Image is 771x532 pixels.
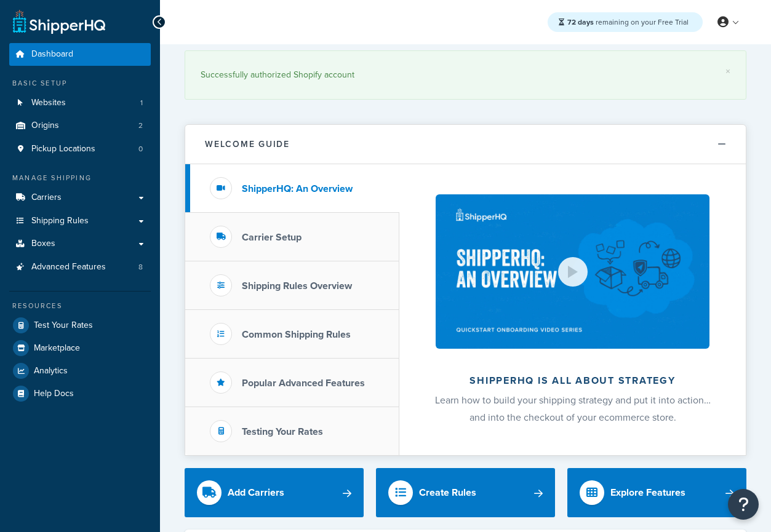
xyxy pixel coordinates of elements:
li: Websites [9,92,151,114]
span: Learn how to build your shipping strategy and put it into action… and into the checkout of your e... [435,393,711,424]
div: Create Rules [419,484,476,501]
li: Origins [9,114,151,137]
a: Dashboard [9,43,151,66]
h3: ShipperHQ: An Overview [242,183,353,194]
h3: Common Shipping Rules [242,329,351,340]
span: Carriers [31,193,62,203]
span: Origins [31,121,59,131]
h2: ShipperHQ is all about strategy [432,375,713,386]
h3: Testing Your Rates [242,426,323,437]
span: remaining on your Free Trial [567,17,689,28]
img: ShipperHQ is all about strategy [436,194,709,348]
a: Marketplace [9,337,151,359]
li: Pickup Locations [9,138,151,161]
div: Resources [9,301,151,311]
a: Create Rules [376,468,555,517]
span: Boxes [31,239,55,249]
span: Test Your Rates [34,320,93,331]
a: Carriers [9,186,151,209]
a: Boxes [9,232,151,255]
a: Analytics [9,360,151,382]
h3: Carrier Setup [242,232,302,243]
a: Add Carriers [185,468,364,517]
a: Shipping Rules [9,210,151,232]
span: Pickup Locations [31,144,95,154]
h3: Popular Advanced Features [242,378,365,389]
span: Shipping Rules [31,216,89,226]
span: Marketplace [34,343,80,354]
a: Help Docs [9,383,151,405]
div: Basic Setup [9,78,151,89]
a: Websites1 [9,92,151,114]
div: Manage Shipping [9,173,151,183]
h2: Welcome Guide [205,140,290,149]
a: Explore Features [567,468,746,517]
span: Advanced Features [31,262,106,272]
span: Help Docs [34,389,74,399]
li: Advanced Features [9,256,151,279]
a: Test Your Rates [9,314,151,336]
div: Successfully authorized Shopify account [201,66,730,84]
a: Origins2 [9,114,151,137]
span: 2 [138,121,143,131]
button: Welcome Guide [185,125,746,164]
a: × [725,66,730,76]
div: Add Carriers [228,484,284,501]
a: Advanced Features8 [9,256,151,279]
span: 8 [138,262,143,272]
span: 0 [138,144,143,154]
span: Analytics [34,366,68,376]
button: Open Resource Center [728,489,759,520]
div: Explore Features [610,484,685,501]
span: Websites [31,98,66,108]
span: Dashboard [31,49,73,60]
a: Pickup Locations0 [9,138,151,161]
h3: Shipping Rules Overview [242,280,352,292]
span: 1 [140,98,143,108]
strong: 72 days [567,17,594,28]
